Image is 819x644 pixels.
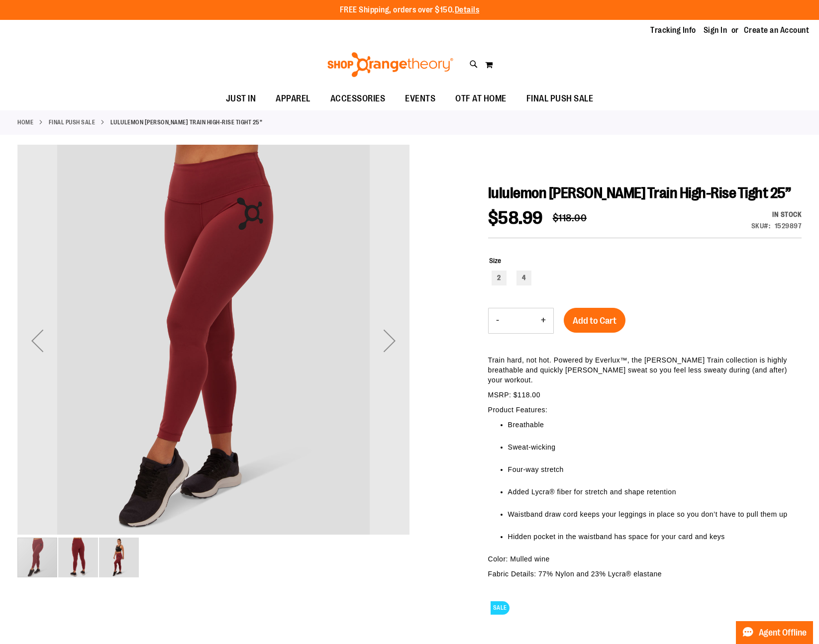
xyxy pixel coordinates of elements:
[395,88,445,110] a: EVENTS
[508,510,788,518] font: Waistband draw cord keeps your leggings in place so you don’t have to pull them up
[508,465,564,473] font: Four-way stretch
[58,538,98,577] img: Alternate image #1 for 1529897
[489,308,507,333] button: Decrease product quantity
[17,145,409,537] div: Product image for lululemon Wunder Train High-Rise Tight 25”
[488,405,802,415] p: Product Features:
[533,308,553,333] button: Increase product quantity
[340,4,480,16] p: FREE Shipping, orders over $150.
[488,569,802,579] p: Fabric Details: 77% Nylon and 23% Lycra® elastane
[516,88,604,110] a: FINAL PUSH SALE
[508,421,544,429] font: Breathable
[488,208,543,228] span: $58.99
[17,537,58,578] div: image 1 of 3
[488,390,802,400] p: MSRP: $118.00
[564,308,625,333] button: Add to Cart
[573,315,616,326] span: Add to Cart
[320,88,396,110] a: ACCESSORIES
[704,25,727,36] a: Sign In
[455,88,507,110] span: OTF AT HOME
[17,118,33,127] a: Home
[508,443,556,451] font: Sweat-wicking
[330,88,386,110] span: ACCESSORIES
[99,537,139,578] div: image 3 of 3
[736,621,813,644] button: Agent Offline
[488,554,802,564] p: Color: Mulled wine
[492,271,507,285] div: 2
[49,118,96,127] a: FINAL PUSH SALE
[507,309,533,333] input: Product quantity
[326,52,455,77] img: Shop Orangetheory
[276,88,310,110] span: APPAREL
[17,143,409,535] img: Product image for lululemon Wunder Train High-Rise Tight 25”
[17,145,409,578] div: carousel
[553,212,587,224] span: $118.00
[759,628,807,638] span: Agent Offline
[226,88,256,110] span: JUST IN
[58,537,99,578] div: image 2 of 3
[775,221,802,231] div: 1529897
[751,222,771,230] strong: SKU
[266,88,320,110] a: APPAREL
[751,209,802,219] div: Availability
[405,88,435,110] span: EVENTS
[488,184,791,201] span: lululemon [PERSON_NAME] Train High-Rise Tight 25”
[110,118,263,127] strong: lululemon [PERSON_NAME] Train High-Rise Tight 25”
[650,25,696,36] a: Tracking Info
[445,88,516,110] a: OTF AT HOME
[516,271,531,285] div: 4
[744,25,810,36] a: Create an Account
[491,601,510,615] span: SALE
[489,257,501,265] span: Size
[216,88,266,110] a: JUST IN
[526,88,594,110] span: FINAL PUSH SALE
[455,5,480,14] a: Details
[99,538,139,577] img: Alternate image #2 for 1529897
[17,145,57,537] div: Previous
[488,355,802,385] p: Train hard, not hot. Powered by Everlux™, the [PERSON_NAME] Train collection is highly breathable...
[751,209,802,219] div: In stock
[508,488,676,496] font: Added Lycra® fiber for stretch and shape retention
[370,145,409,537] div: Next
[508,533,725,541] font: Hidden pocket in the waistband has space for your card and keys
